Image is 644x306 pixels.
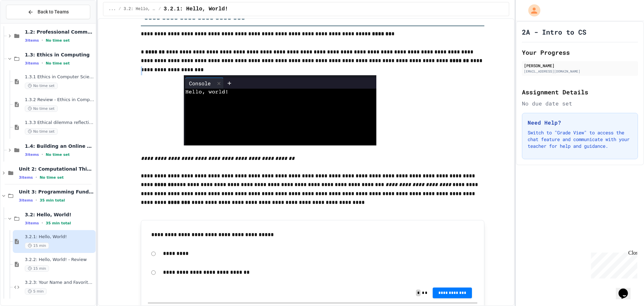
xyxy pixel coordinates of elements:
span: 1.3.2 Review - Ethics in Computer Science [25,97,94,103]
span: 1.3: Ethics in Computing [25,52,94,58]
span: Unit 3: Programming Fundamentals [19,189,94,195]
span: 3 items [19,198,33,203]
span: ... [109,6,116,12]
span: • [42,38,43,43]
span: No time set [46,152,70,157]
span: 5 min [25,288,47,295]
span: 3.2: Hello, World! [124,6,156,12]
span: • [36,175,37,180]
span: • [36,198,37,203]
span: 1.4: Building an Online Presence [25,143,94,149]
div: [PERSON_NAME] [524,62,636,69]
span: 1.3.3 Ethical dilemma reflections [25,120,94,126]
span: 3.2.2: Hello, World! - Review [25,257,94,263]
button: Back to Teams [6,5,90,19]
span: • [42,152,43,157]
div: [EMAIL_ADDRESS][DOMAIN_NAME] [524,69,636,74]
span: 3.2.1: Hello, World! [25,234,94,240]
span: / [118,6,121,12]
span: / [159,6,161,12]
span: 3.2.1: Hello, World! [164,5,228,13]
span: 3 items [19,175,33,180]
span: 15 min [25,243,49,249]
span: No time set [40,175,64,180]
h2: Your Progress [522,48,638,57]
span: 1.2: Professional Communication [25,29,94,35]
div: Chat with us now!Close [3,3,46,43]
span: 35 min total [46,221,71,225]
h1: 2A - Intro to CS [522,27,586,37]
span: Back to Teams [38,8,69,15]
span: No time set [25,83,58,89]
iframe: chat widget [588,250,637,278]
div: No due date set [522,99,638,107]
iframe: chat widget [616,279,637,299]
span: 15 min [25,265,49,272]
span: • [42,220,43,226]
p: Switch to "Grade View" to access the chat feature and communicate with your teacher for help and ... [528,129,632,149]
span: 35 min total [40,198,65,203]
span: No time set [25,128,58,135]
span: 3.2.3: Your Name and Favorite Movie [25,280,94,286]
span: 3 items [25,221,39,225]
span: • [42,60,43,66]
span: No time set [46,61,70,65]
span: 3 items [25,38,39,43]
h2: Assignment Details [522,87,638,97]
span: 3 items [25,152,39,157]
span: 3 items [25,61,39,65]
span: No time set [46,38,70,43]
span: 3.2: Hello, World! [25,212,94,218]
span: No time set [25,105,58,112]
span: 1.3.1 Ethics in Computer Science [25,74,94,80]
h3: Need Help? [528,119,632,127]
div: My Account [521,3,542,18]
span: Unit 2: Computational Thinking & Problem-Solving [19,166,94,172]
